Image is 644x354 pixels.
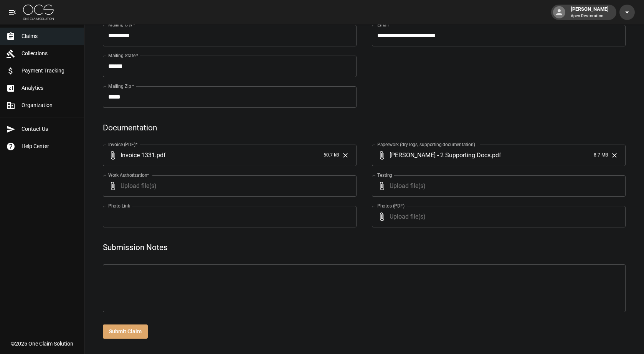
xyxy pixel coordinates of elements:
label: Mailing Zip [108,83,134,89]
img: ocs-logo-white-transparent.png [23,5,54,20]
span: Upload file(s) [390,175,605,197]
span: Upload file(s) [121,175,336,197]
div: © 2025 One Claim Solution [11,340,73,347]
span: 50.7 kB [324,151,339,159]
label: Invoice (PDF)* [108,141,138,148]
span: 8.7 MB [594,151,608,159]
button: Clear [609,150,620,161]
span: . pdf [155,151,166,160]
span: Contact Us [21,125,78,133]
label: Work Authorization* [108,172,149,178]
span: Upload file(s) [390,206,605,227]
label: Photos (PDF) [377,203,405,209]
p: Apex Restoration [571,13,609,20]
span: Help Center [21,142,78,150]
label: Photo Link [108,203,130,209]
label: Email [377,21,389,28]
span: [PERSON_NAME] - 2 Supporting Docs [390,151,490,160]
span: Analytics [21,84,78,92]
label: Mailing State [108,52,138,59]
label: Paperwork (dry logs, supporting documentation) [377,141,475,148]
label: Testing [377,172,392,178]
span: . pdf [490,151,501,160]
span: Organization [21,101,78,109]
span: Invoice 1331 [121,151,155,160]
button: Clear [340,150,351,161]
span: Collections [21,49,78,58]
button: Submit Claim [103,324,148,339]
div: [PERSON_NAME] [568,5,612,19]
span: Claims [21,32,78,40]
label: Mailing City [108,21,135,28]
button: open drawer [5,5,20,20]
span: Payment Tracking [21,67,78,75]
